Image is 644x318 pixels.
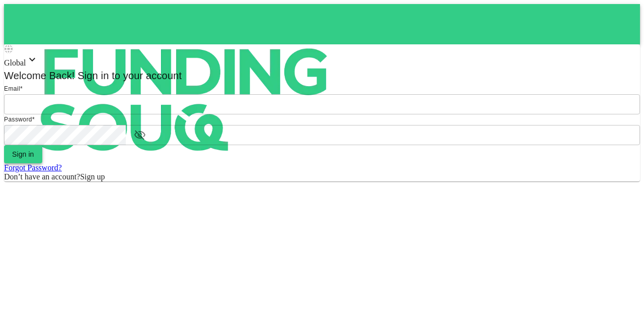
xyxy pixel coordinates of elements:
a: Forgot Password? [4,163,62,172]
a: logo [4,4,640,44]
span: Password [4,116,32,123]
img: logo [4,4,366,196]
button: Sign in [4,145,42,163]
input: password [4,125,126,145]
input: email [4,94,640,114]
span: Sign in to your account [75,70,182,81]
span: Sign up [80,172,105,181]
span: Email [4,85,20,92]
div: Global [4,53,640,68]
span: Don’t have an account? [4,172,80,181]
span: Welcome Back! [4,70,75,81]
